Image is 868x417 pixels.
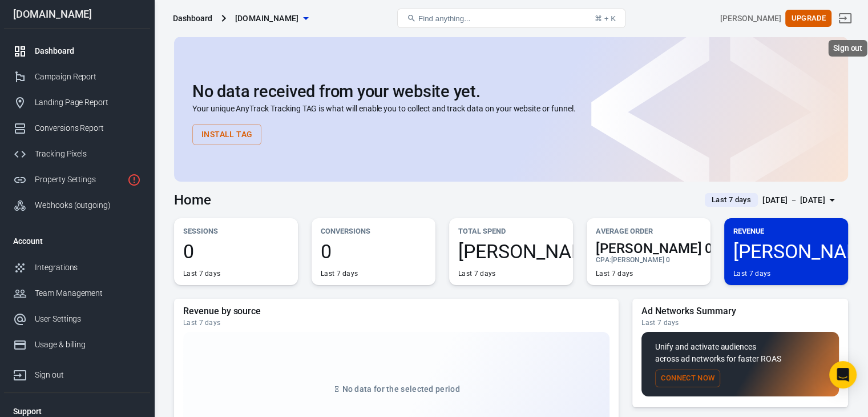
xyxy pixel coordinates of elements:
[4,280,150,306] a: Team Management
[596,256,611,264] span: CPA :
[192,124,261,145] button: Install Tag
[235,11,299,26] span: stateclash.com
[4,193,150,218] a: Webhooks (outgoing)
[696,191,848,210] button: Last 7 days[DATE] － [DATE]
[4,255,150,280] a: Integrations
[35,262,141,274] div: Integrations
[35,45,141,57] div: Dashboard
[4,90,150,115] a: Landing Page Report
[342,384,460,394] span: No data for the selected period
[596,269,633,278] div: Last 7 days
[4,38,150,64] a: Dashboard
[183,306,609,317] h5: Revenue by source
[829,40,867,57] div: Sign out
[35,313,141,325] div: User Settings
[418,14,470,23] span: Find anything...
[458,269,495,278] div: Last 7 days
[4,332,150,358] a: Usage & billing
[127,173,141,187] svg: Property is not installed yet
[35,339,141,351] div: Usage & billing
[733,269,770,278] div: Last 7 days
[4,115,150,141] a: Conversions Report
[35,369,141,381] div: Sign out
[4,306,150,332] a: User Settings
[35,199,141,211] div: Webhooks (outgoing)
[397,9,625,28] button: Find anything...⌘ + K
[231,8,313,29] button: [DOMAIN_NAME]
[183,318,609,327] div: Last 7 days
[35,287,141,299] div: Team Management
[641,318,839,327] div: Last 7 days
[707,194,756,206] span: Last 7 days
[829,361,857,388] div: Open Intercom Messenger
[4,141,150,167] a: Tracking Pixels
[762,193,825,207] div: [DATE] － [DATE]
[183,225,289,237] p: Sessions
[321,242,426,261] span: 0
[35,97,141,109] div: Landing Page Report
[458,242,564,261] span: [PERSON_NAME] 0
[655,341,825,365] p: Unify and activate audiences across ad networks for faster ROAS
[4,64,150,90] a: Campaign Report
[35,122,141,134] div: Conversions Report
[35,148,141,160] div: Tracking Pixels
[321,225,426,237] p: Conversions
[321,269,358,278] div: Last 7 days
[4,227,150,255] li: Account
[183,269,220,278] div: Last 7 days
[458,225,564,237] p: Total Spend
[192,82,830,101] h2: No data received from your website yet.
[173,13,212,24] div: Dashboard
[4,9,150,19] div: [DOMAIN_NAME]
[785,10,831,27] button: Upgrade
[720,13,781,25] div: Account id: o1QgKNTF
[192,103,830,115] p: Your unique AnyTrack Tracking TAG is what will enable you to collect and track data on your websi...
[611,256,669,264] span: [PERSON_NAME] 0
[596,225,701,237] p: Average Order
[35,71,141,83] div: Campaign Report
[4,358,150,388] a: Sign out
[596,242,701,255] span: [PERSON_NAME] 0
[655,370,720,387] button: Connect Now
[733,225,839,237] p: Revenue
[595,14,616,23] div: ⌘ + K
[641,306,839,317] h5: Ad Networks Summary
[183,242,289,261] span: 0
[174,192,211,208] h3: Home
[4,167,150,193] a: Property Settings
[35,174,123,186] div: Property Settings
[831,5,859,32] a: Sign out
[733,242,839,261] span: [PERSON_NAME] 0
